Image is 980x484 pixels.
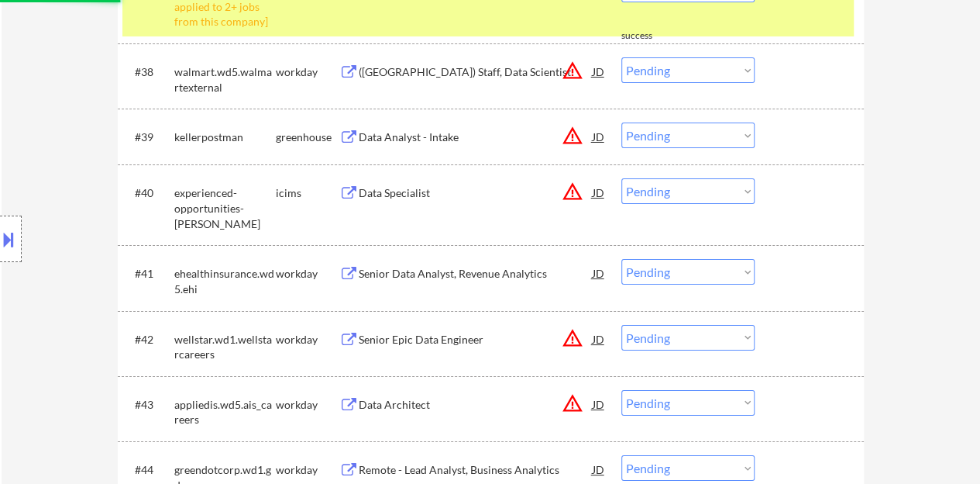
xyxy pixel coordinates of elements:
[276,332,339,347] div: workday
[359,266,593,282] div: Senior Data Analyst, Revenue Analytics
[591,123,607,150] div: JD
[276,64,339,80] div: workday
[562,181,583,202] button: warning_amber
[621,29,683,43] div: success
[562,60,583,81] button: warning_amber
[276,266,339,282] div: workday
[591,455,607,483] div: JD
[276,130,339,145] div: greenhouse
[562,125,583,147] button: warning_amber
[276,397,339,413] div: workday
[359,332,593,347] div: Senior Epic Data Engineer
[359,462,593,478] div: Remote - Lead Analyst, Business Analytics
[359,64,593,80] div: ([GEOGRAPHIC_DATA]) Staff, Data Scientist
[591,390,607,418] div: JD
[135,397,162,413] div: #43
[276,462,339,478] div: workday
[359,130,593,145] div: Data Analyst - Intake
[359,397,593,413] div: Data Architect
[591,178,607,206] div: JD
[359,185,593,201] div: Data Specialist
[562,327,583,349] button: warning_amber
[135,462,162,478] div: #44
[276,185,339,201] div: icims
[174,64,276,95] div: walmart.wd5.walmartexternal
[591,259,607,287] div: JD
[562,392,583,414] button: warning_amber
[591,325,607,353] div: JD
[135,64,162,80] div: #38
[591,57,607,85] div: JD
[174,397,276,427] div: appliedis.wd5.ais_careers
